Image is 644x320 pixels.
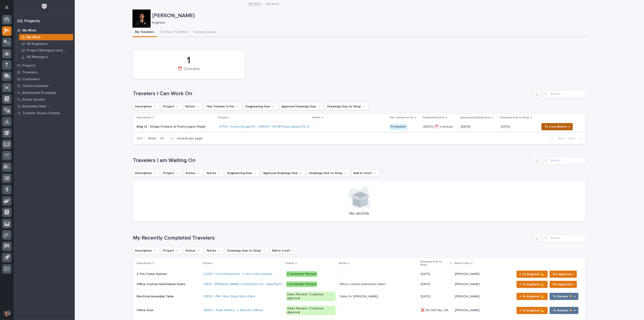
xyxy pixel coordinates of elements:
p: Approval Drawings Due [461,115,490,120]
button: Notes [205,170,223,177]
button: Ball in Court [270,247,298,254]
span: For Approval → [553,282,574,287]
p: My Work [22,29,36,33]
div: ⏰ Overdue [141,67,237,76]
p: My Work [27,35,41,39]
button: Description [133,103,159,110]
p: Bldg 12 - Straps Pockets & Posts (Jayco Style) [137,125,215,129]
p: [PERSON_NAME] [455,281,481,286]
button: My Travelers [132,28,157,37]
p: [PERSON_NAME] [455,271,481,276]
a: Project Managers and Engineers [17,47,75,53]
a: Active Quotes [14,96,75,103]
p: Travelers [22,70,38,75]
button: users-avatar [2,308,12,318]
button: To Review 👨‍🏭 → [550,307,579,314]
a: Automated Drawings [14,89,75,96]
div: 30 [158,136,169,141]
p: All Managers [27,55,48,59]
p: Traveler Status Details [22,111,60,115]
span: Back [555,136,565,141]
a: 26800 - Peak Plastics - L Stair For Offices [203,308,263,312]
a: All Engineers [17,41,75,47]
button: ← To Engineer 📐 [517,281,548,288]
p: Status [286,261,294,266]
p: Onsite Calendar [22,84,49,88]
button: Engineering Due [244,103,278,110]
tr: Bldg 12 - Straps Pockets & Posts (Jayco Style)27194 - Grand Design RV - GDRV12 - Fill WP Dead Spa... [133,122,586,132]
span: Next [568,136,578,141]
tr: Electrical Assembly TableElectrical Assembly Table 23850 - PWI - Misc Shop Stock Parts Sales Revi... [133,289,586,303]
p: 1 of 1 [133,133,146,144]
p: [PERSON_NAME] [455,308,481,312]
p: [DATE] [421,294,431,298]
p: Description [137,261,151,266]
input: Search [543,90,586,97]
button: Notifications [2,3,12,12]
p: 2 Ton Crane System [137,271,168,276]
span: ← To Engineer 📐 [519,308,545,313]
button: Approval Drawings Due [279,103,323,110]
p: records per page [177,137,202,141]
button: This Traveler is For [204,103,242,110]
button: Project [161,170,182,177]
button: Drawings Due to Shop [307,170,350,177]
a: Customers [14,76,75,82]
a: 25891 - [PERSON_NAME] Construction Inc - New Plant Setup - Mezzanine Project [203,282,320,286]
button: To Review 👨‍🏭 → [550,293,579,300]
a: Assembly View [14,103,75,110]
button: Notes [205,247,223,254]
div: - [313,125,314,129]
span: For Approval → [553,272,574,277]
button: Description [133,247,159,254]
button: Engineering Due [225,170,259,177]
span: ← To Engineer 📐 [519,282,545,287]
div: Notifications [6,5,12,13]
p: ❌ NO INSTALL DATE! [421,308,452,312]
div: Sales Review / Customer Approval [286,292,336,301]
button: For Approval → [550,281,577,288]
p: Notes [312,115,321,120]
p: No records [138,211,580,216]
a: 27194 - Grand Design RV - GDRV12 - Fill WP Dead Space For Short Units [219,125,323,129]
a: 23850 - PWI - Misc Shop Stock Parts [203,295,255,298]
p: Project [219,115,228,120]
p: My Work [266,1,279,6]
h1: Travelers I Can Work On [133,90,532,97]
tr: 2 Ton Crane System2 Ton Crane System 27203 - Croc Enterprises - 2 Ton Crane System Coordinator Re... [133,269,586,279]
div: - [339,308,340,312]
h1: My Recently Completed Travelers [133,235,532,241]
div: Production [390,124,407,130]
button: ← To Engineer 📐 [517,307,548,314]
p: Project [203,261,212,266]
p: Automated Drawings [22,91,56,95]
div: Sales Review / Customer Approval [286,306,336,315]
p: Drawings Due to Shop [420,259,449,268]
a: My Work [248,1,261,6]
button: Status [183,247,203,254]
div: Search [543,234,586,242]
button: Drawings Due to Shop [325,103,368,110]
span: ← To Engineer 📐 [519,272,545,277]
p: Office Custom Switchback Stairs [137,281,186,286]
a: My Work [14,27,75,34]
p: Show [148,137,156,141]
input: Search [543,157,586,164]
button: Notes [183,103,202,110]
button: Status [183,170,203,177]
a: Travelers [14,69,75,76]
tr: Office StairOffice Stair 26800 - Peak Plastics - L Stair For Offices Sales Review / Customer Appr... [133,303,586,318]
a: Projects [14,62,75,69]
p: [DATE] [421,281,431,286]
button: ← To Engineer 📐 [517,271,548,278]
p: [PERSON_NAME] [152,12,585,19]
button: Drawing Issues [191,28,219,37]
button: For Approval → [550,271,577,278]
p: All Engineers [27,42,48,46]
button: Description [133,170,159,177]
p: [PERSON_NAME] [455,294,481,298]
h1: Travelers I am Waiting On [133,157,532,164]
tr: Office Custom Switchback StairsOffice Custom Switchback Stairs 25891 - [PERSON_NAME] Construction... [133,279,586,289]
